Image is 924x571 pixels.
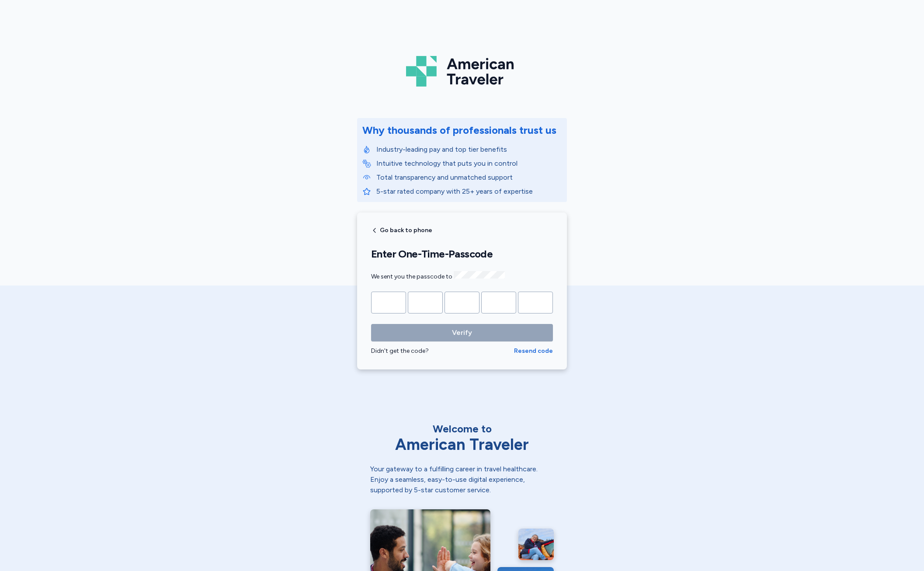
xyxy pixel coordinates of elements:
[380,227,432,233] span: Go back to phone
[370,436,554,453] div: American Traveler
[445,292,479,313] input: Please enter OTP character 3
[518,292,553,313] input: Please enter OTP character 5
[371,247,553,261] h1: Enter One-Time-Passcode
[406,52,518,90] img: Logo
[370,422,554,436] div: Welcome to
[452,327,472,338] span: Verify
[371,292,406,313] input: Please enter OTP character 1
[376,144,562,155] p: Industry-leading pay and top tier benefits
[370,464,554,495] div: Your gateway to a fulfilling career in travel healthcare. Enjoy a seamless, easy-to-use digital e...
[376,158,562,169] p: Intuitive technology that puts you in control
[481,292,516,313] input: Please enter OTP character 4
[371,324,553,341] button: Verify
[376,186,562,197] p: 5-star rated company with 25+ years of expertise
[371,273,505,280] span: We sent you the passcode to
[376,172,562,183] p: Total transparency and unmatched support
[408,292,443,313] input: Please enter OTP character 2
[371,227,432,234] button: Go back to phone
[518,529,554,560] img: ER nurse relaxing after a long day
[362,123,556,137] div: Why thousands of professionals trust us
[371,347,514,355] div: Didn't get the code?
[514,347,553,355] button: Resend code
